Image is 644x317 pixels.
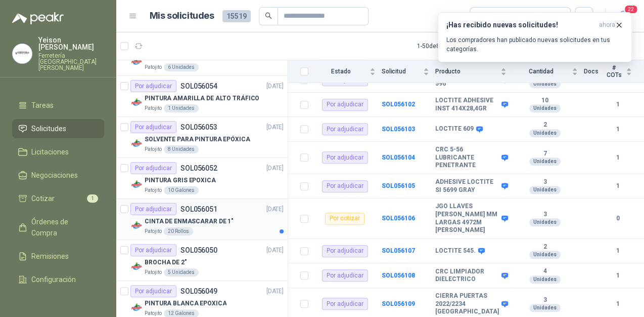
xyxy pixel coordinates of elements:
[438,12,632,62] button: ¡Has recibido nuevas solicitudes!ahora Los compradores han publicado nuevas solicitudes en tus ca...
[435,68,498,75] span: Producto
[435,146,499,170] b: CRC 5-56 LUBRICANTE PENETRANTE
[266,246,284,255] p: [DATE]
[435,247,476,255] b: LOCTITE 545.
[145,299,226,308] p: PINTURA BLANCA EPOXICA
[31,274,76,285] span: Configuración
[322,99,368,111] div: Por adjudicar
[145,186,162,194] p: Patojito
[382,182,415,189] a: SOL056105
[130,121,176,133] div: Por adjudicar
[145,258,187,267] p: BROCHA DE 2"
[604,125,632,134] b: 1
[130,285,176,297] div: Por adjudicar
[513,296,578,304] b: 3
[265,12,272,19] span: search
[476,11,497,22] div: Todas
[38,36,104,51] p: Yeison [PERSON_NAME]
[382,101,415,108] a: SOL056102
[145,135,250,144] p: SOLVENTE PARA PINTURA EPÓXICA
[382,60,435,83] th: Solicitud
[314,68,367,75] span: Estado
[604,60,644,83] th: # COTs
[513,97,578,105] b: 10
[31,146,69,157] span: Licitaciones
[116,199,288,240] a: Por adjudicarSOL056051[DATE] Company LogoCINTA DE ENMASCARAR DE 1"Patojito20 Rollos
[145,217,234,226] p: CINTA DE ENMASCARAR DE 1"
[513,150,578,158] b: 7
[322,180,368,192] div: Por adjudicar
[130,178,143,190] img: Company Logo
[322,151,368,164] div: Por adjudicar
[604,214,632,223] b: 0
[382,126,415,133] a: SOL056103
[513,267,578,275] b: 4
[164,63,199,71] div: 6 Unidades
[87,194,98,203] span: 1
[116,117,288,158] a: Por adjudicarSOL056053[DATE] Company LogoSOLVENTE PARA PINTURA EPÓXICAPatojito8 Unidades
[322,298,368,310] div: Por adjudicar
[12,96,104,115] a: Tareas
[446,21,595,29] h3: ¡Has recibido nuevas solicitudes!
[604,153,632,163] b: 1
[12,166,104,185] a: Negociaciones
[31,170,78,181] span: Negociaciones
[529,104,561,112] div: Unidades
[382,215,415,222] a: SOL056106
[145,227,162,235] p: Patojito
[266,205,284,214] p: [DATE]
[12,270,104,289] a: Configuración
[604,64,624,78] span: # COTs
[116,76,288,117] a: Por adjudicarSOL056054[DATE] Company LogoPINTURA AMARILLA DE ALTO TRÁFICOPatojito1 Unidades
[145,63,162,71] p: Patojito
[12,142,104,162] a: Licitaciones
[529,129,561,137] div: Unidades
[31,251,69,262] span: Remisiones
[180,124,217,131] p: SOL056053
[130,203,176,215] div: Por adjudicar
[624,5,638,14] span: 22
[314,60,382,83] th: Estado
[435,268,499,284] b: CRC LIMPIADOR DIELECTRICO
[529,157,561,166] div: Unidades
[13,44,32,63] img: Company Logo
[31,100,54,111] span: Tareas
[604,271,632,281] b: 1
[130,219,143,231] img: Company Logo
[130,244,176,256] div: Por adjudicar
[180,165,217,172] p: SOL056052
[12,247,104,266] a: Remisiones
[116,158,288,199] a: Por adjudicarSOL056052[DATE] Company LogoPINTURA GRIS EPOXICAPatojito10 Galones
[31,193,55,204] span: Cotizar
[382,154,415,161] a: SOL056104
[513,243,578,251] b: 2
[266,123,284,132] p: [DATE]
[145,104,162,112] p: Patojito
[599,21,615,29] span: ahora
[513,68,570,75] span: Cantidad
[130,301,143,313] img: Company Logo
[382,247,415,254] a: SOL056107
[529,218,561,226] div: Unidades
[604,246,632,256] b: 1
[325,213,364,225] div: Por cotizar
[222,10,251,22] span: 15519
[130,55,143,67] img: Company Logo
[604,299,632,309] b: 1
[12,119,104,138] a: Solicitudes
[180,247,217,254] p: SOL056050
[180,288,217,295] p: SOL056049
[145,145,162,153] p: Patojito
[31,216,95,239] span: Órdenes de Compra
[382,76,415,84] a: SOL056101
[382,300,415,307] b: SOL056109
[180,83,217,90] p: SOL056054
[12,12,64,24] img: Logo peakr
[150,9,214,23] h1: Mis solicitudes
[382,272,415,279] b: SOL056108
